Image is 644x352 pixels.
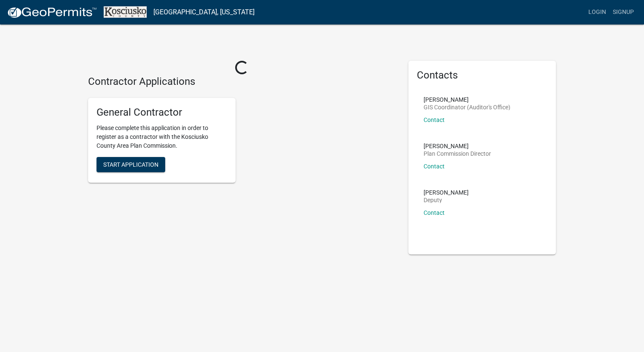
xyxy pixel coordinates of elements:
p: [PERSON_NAME] [424,190,469,195]
p: Plan Commission Director [424,151,491,157]
img: Kosciusko County, Indiana [104,6,147,18]
button: Start Application [97,157,165,172]
h5: General Contractor [97,106,227,119]
span: Start Application [103,161,158,168]
a: Contact [424,163,445,170]
wm-workflow-list-section: Contractor Applications [88,76,396,190]
a: Login [585,4,609,20]
p: GIS Coordinator (Auditor's Office) [424,104,510,110]
p: Deputy [424,197,469,203]
p: [PERSON_NAME] [424,143,491,149]
h4: Contractor Applications [88,76,396,88]
a: [GEOGRAPHIC_DATA], [US_STATE] [153,5,255,19]
p: Please complete this application in order to register as a contractor with the Kosciusko County A... [97,124,227,150]
a: Contact [424,116,445,123]
a: Signup [609,4,637,20]
p: [PERSON_NAME] [424,97,510,103]
a: Contact [424,209,445,216]
h5: Contacts [417,69,547,81]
